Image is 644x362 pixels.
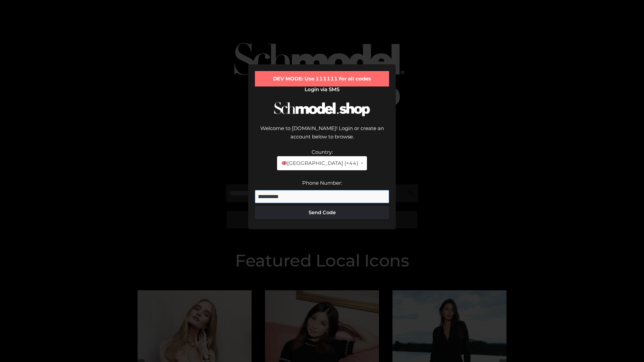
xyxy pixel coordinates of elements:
[255,206,389,219] button: Send Code
[281,159,358,168] span: [GEOGRAPHIC_DATA] (+44)
[302,180,342,186] label: Phone Number:
[255,86,389,93] h2: Login via SMS
[255,124,389,148] div: Welcome to [DOMAIN_NAME]! Login or create an account below to browse.
[282,161,287,166] img: 🇬🇧
[272,96,372,122] img: Schmodel Logo
[312,149,333,155] label: Country:
[255,71,389,86] div: DEV MODE: Use 111111 for all codes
